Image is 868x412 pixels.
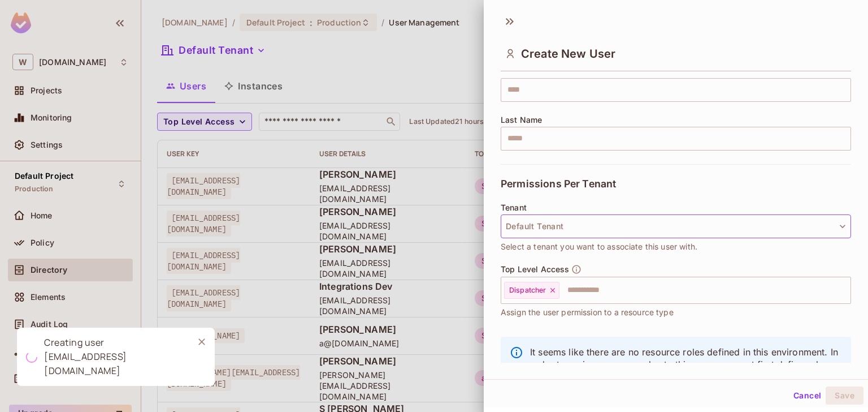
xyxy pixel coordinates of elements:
button: Close [193,333,210,350]
span: Permissions Per Tenant [501,178,616,190]
span: Top Level Access [501,265,569,274]
span: Last Name [501,115,542,125]
button: Cancel [789,387,826,405]
button: Save [826,387,863,405]
span: Tenant [501,203,527,212]
span: Dispatcher [509,286,546,295]
button: Open [845,289,847,291]
span: Create New User [521,47,615,61]
p: It seems like there are no resource roles defined in this environment. In order to assign resourc... [530,346,842,383]
button: Default Tenant [501,214,851,238]
span: Assign the user permission to a resource type [501,306,674,319]
div: Creating user [EMAIL_ADDRESS][DOMAIN_NAME] [44,336,184,378]
div: Dispatcher [504,282,559,299]
span: Select a tenant you want to associate this user with. [501,241,697,253]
